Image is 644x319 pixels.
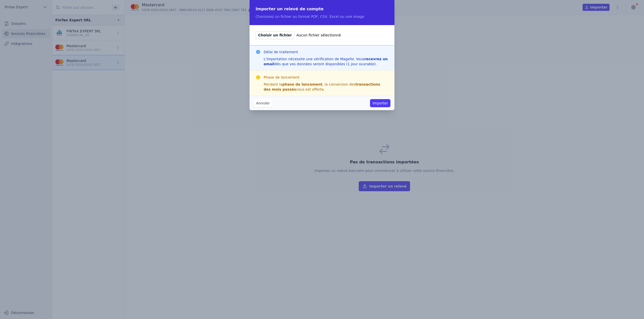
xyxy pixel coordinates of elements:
[256,6,388,12] h2: Importer un relevé de compte
[256,14,388,19] p: Choisissez un fichier au format PDF, CSV, Excel ou une image
[296,33,341,38] span: Aucun fichier sélectionné
[282,82,322,86] strong: phase de lancement
[264,56,388,67] div: L'importation nécessite une vérification de Magello. Vous dès que vos données seront disponibles ...
[370,99,390,107] button: Importer
[254,99,272,107] button: Annuler
[256,31,294,39] span: Choisir un fichier
[264,75,388,80] h3: Phase de lancement
[264,49,388,54] h3: Délai de traitement
[264,82,388,92] div: Pendant la , la conversion des vous est offerte.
